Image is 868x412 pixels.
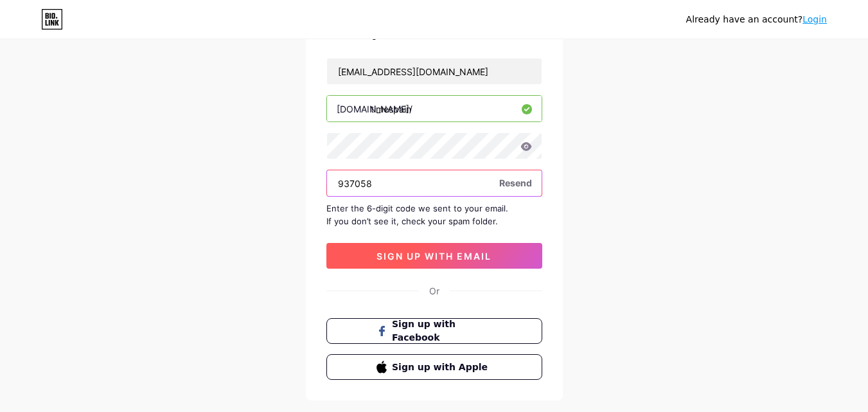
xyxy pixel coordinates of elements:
span: Resend [499,176,532,190]
button: Sign up with Facebook [326,318,542,344]
div: Or [429,284,439,298]
span: sign up with email [376,251,492,262]
input: Paste login code [327,170,542,196]
button: sign up with email [326,243,542,269]
input: Email [327,58,542,84]
span: Sign up with Facebook [392,318,492,345]
div: Enter the 6-digit code we sent to your email. If you don’t see it, check your spam folder. [326,202,542,228]
input: username [327,96,542,121]
a: Login [802,14,827,24]
button: Sign up with Apple [326,354,542,380]
span: Sign up with Apple [392,361,492,374]
div: [DOMAIN_NAME]/ [337,102,412,116]
div: Already have an account? [686,13,827,26]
